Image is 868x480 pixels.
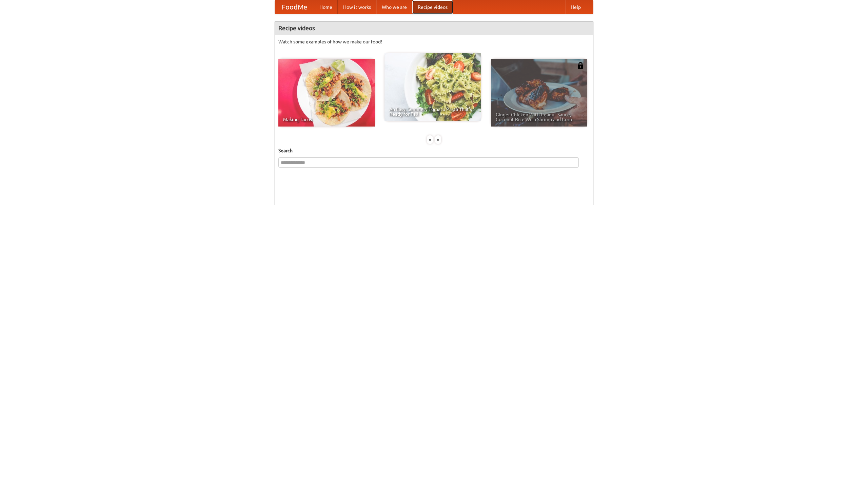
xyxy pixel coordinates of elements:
p: Watch some examples of how we make our food! [278,38,590,45]
a: How it works [338,0,376,14]
a: Recipe videos [412,0,453,14]
a: Help [565,0,586,14]
span: Making Tacos [283,117,370,122]
h4: Recipe videos [275,21,593,35]
a: Who we are [376,0,412,14]
h5: Search [278,147,590,154]
span: An Easy, Summery Tomato Pasta That's Ready for Fall [389,107,476,116]
div: » [435,135,441,144]
a: FoodMe [275,0,314,14]
img: 483408.png [577,62,584,69]
a: Making Tacos [278,59,375,127]
a: An Easy, Summery Tomato Pasta That's Ready for Fall [384,53,481,121]
a: Home [314,0,338,14]
div: « [427,135,433,144]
